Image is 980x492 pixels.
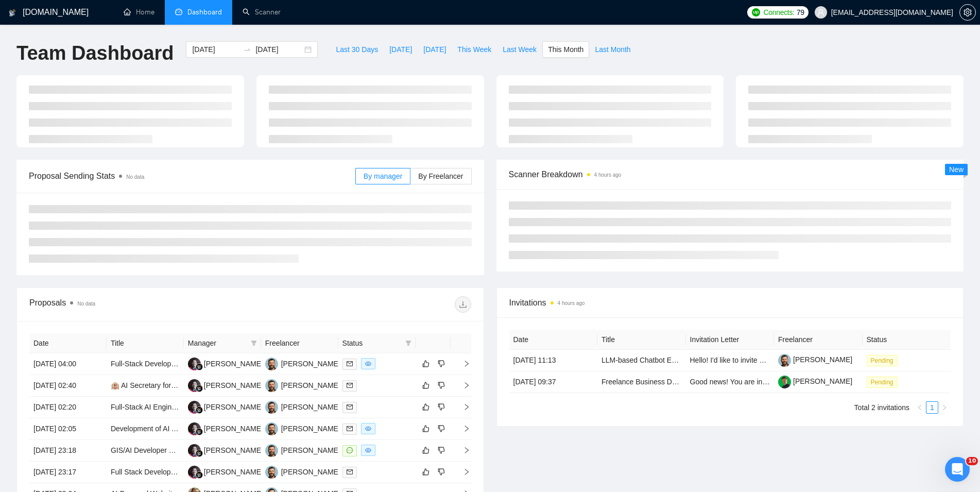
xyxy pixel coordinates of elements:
span: right [455,360,470,367]
h1: Team Dashboard [16,41,174,65]
a: SS[PERSON_NAME] [188,446,263,454]
span: 79 [797,7,804,18]
th: Freelancer [261,333,338,353]
td: Full-Stack Developer for a Modern SaaS/EdTech Education Hiring Platform (MVP Concept) [107,353,184,375]
span: mail [347,382,353,388]
span: message [347,447,353,453]
li: Next Page [938,401,951,414]
span: 10 [966,457,978,465]
span: Last Month [595,44,630,55]
span: user [817,9,824,16]
span: Pending [867,377,898,388]
td: [DATE] 09:37 [509,371,598,393]
a: Pending [867,378,902,386]
span: mail [347,361,353,367]
span: Connects: [763,7,794,18]
span: dislike [438,381,445,389]
img: gigradar-bm.png [196,450,203,457]
iframe: Intercom live chat [945,457,970,482]
a: Full Stack Developer Needed to Build Rental Application Platform [111,468,319,476]
img: SS [188,401,201,414]
span: Invitations [509,296,951,309]
img: VK [265,358,278,370]
a: searchScanner [243,8,281,16]
a: VK[PERSON_NAME] [265,402,340,411]
div: [PERSON_NAME] [204,380,263,391]
span: Manager [188,337,247,349]
span: New [949,165,964,174]
input: End date [255,44,302,55]
img: VK [265,401,278,414]
div: [PERSON_NAME] [204,445,263,456]
span: like [422,403,429,411]
a: Development of AI Agents and SaaS Platform [111,425,256,433]
button: like [420,422,432,435]
button: setting [959,4,976,21]
span: dislike [438,360,445,368]
span: right [455,403,470,411]
a: SS[PERSON_NAME] [188,402,263,411]
a: 🏨 AI Secretary for Hotel Management (Full-Stack + AI Voice Chatbot) [111,381,334,389]
span: right [455,382,470,389]
img: gigradar-bm.png [196,385,203,392]
button: dislike [435,422,448,435]
li: Total 2 invitations [854,401,909,414]
img: SS [188,358,201,370]
img: c1-JWQDXWEy3CnA6sRtFzzU22paoDq5cZnWyBNc3HWqwvuW0qNnjm1CMP-YmbEEtPC [778,354,791,367]
span: right [455,447,470,454]
a: VK[PERSON_NAME] [265,424,340,432]
img: VK [265,466,278,479]
a: [PERSON_NAME] [778,377,852,385]
a: Freelance Business Development Consultant – IT Outsourcing ([GEOGRAPHIC_DATA] & US Market) [601,378,925,386]
button: like [420,444,432,456]
td: Freelance Business Development Consultant – IT Outsourcing (Europe & US Market) [597,371,686,393]
th: Freelancer [774,330,863,350]
img: VK [265,444,278,457]
span: By manager [364,172,402,180]
span: By Freelancer [418,172,463,180]
td: Full Stack Developer Needed to Build Rental Application Platform [107,462,184,483]
span: Last Week [503,44,537,55]
a: setting [959,8,976,16]
img: c1CkLHUIwD5Ucvm7oiXNAph9-NOmZLZpbVsUrINqn_V_EzHsJW7P7QxldjUFcJOdWX [778,376,791,388]
span: left [917,404,923,411]
span: filter [251,340,257,346]
a: Full-Stack AI Engineer Needed for Innovative Project [111,403,279,411]
span: filter [403,335,414,351]
td: [DATE] 23:17 [29,462,107,483]
button: dislike [435,379,448,392]
span: filter [405,340,411,346]
img: logo [9,5,16,21]
a: 1 [926,402,938,413]
th: Date [509,330,598,350]
img: SS [188,422,201,435]
td: [DATE] 11:13 [509,350,598,371]
a: SS[PERSON_NAME] [188,359,263,367]
button: like [420,358,432,370]
td: [DATE] 02:40 [29,375,107,397]
img: SS [188,379,201,392]
button: This Week [452,41,497,58]
span: eye [365,426,371,432]
li: 1 [926,401,938,414]
div: [PERSON_NAME] [204,358,263,369]
img: gigradar-bm.png [196,471,203,479]
button: [DATE] [384,41,418,58]
span: like [422,425,429,433]
a: LLM-based Chatbot Engineer (Python, AI/ML) [601,356,747,364]
span: [DATE] [389,44,412,55]
img: SS [188,466,201,479]
button: Last 30 Days [330,41,384,58]
td: GIS/AI Developer Needed for Proof-of-Concept Application [107,440,184,462]
button: Last Week [497,41,542,58]
td: Full-Stack AI Engineer Needed for Innovative Project [107,397,184,418]
button: right [938,401,951,414]
th: Date [29,333,107,353]
li: Previous Page [914,401,926,414]
span: swap-right [243,45,251,54]
th: Invitation Letter [686,330,775,350]
span: mail [347,469,353,475]
span: No data [77,301,95,307]
span: eye [365,447,371,453]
